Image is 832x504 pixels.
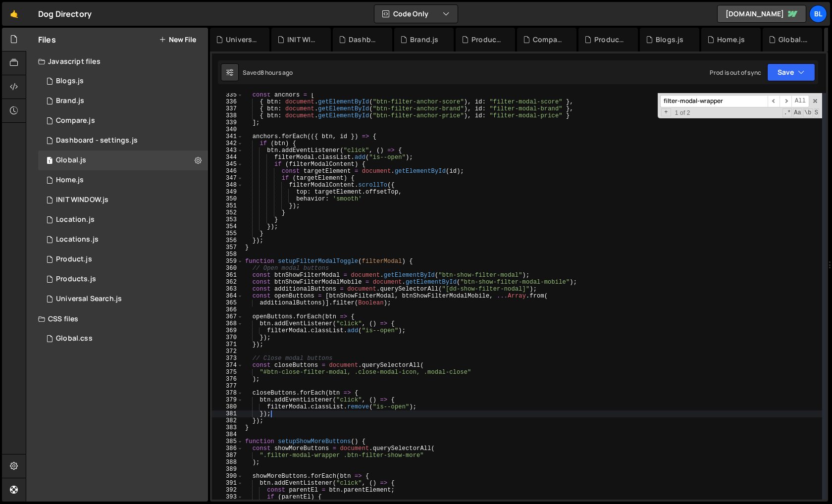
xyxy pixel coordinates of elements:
div: Universal Search.js [226,35,258,45]
div: 16220/44476.js [38,131,208,151]
div: 384 [212,431,243,438]
div: 16220/43681.js [38,151,208,170]
div: 358 [212,251,243,258]
: 16220/43679.js [38,210,208,230]
div: 382 [212,417,243,424]
div: 362 [212,279,243,286]
div: Global.js [56,156,86,165]
div: Products.js [594,35,626,45]
div: 339 [212,119,243,126]
div: 365 [212,300,243,306]
div: 390 [212,473,243,480]
div: 359 [212,258,243,265]
div: 378 [212,390,243,397]
div: 345 [212,161,243,168]
div: 388 [212,459,243,466]
div: 387 [212,452,243,459]
div: 374 [212,362,243,369]
div: 375 [212,369,243,376]
div: 16220/44394.js [38,91,208,111]
div: 335 [212,92,243,99]
div: CSS files [26,309,208,329]
div: INIT WINDOW.js [287,35,319,45]
a: [DOMAIN_NAME] [717,5,806,23]
span: Toggle Replace mode [661,108,671,116]
button: Code Only [374,5,458,23]
div: INIT WINDOW.js [56,196,108,204]
div: 392 [212,487,243,494]
a: 🤙 [2,2,26,26]
span: Whole Word Search [803,108,813,117]
div: 354 [212,223,243,230]
div: 349 [212,189,243,196]
div: Locations.js [56,235,99,244]
div: 377 [212,383,243,390]
div: 373 [212,355,243,362]
div: Dashboard - settings.js [349,35,380,45]
div: 16220/44324.js [38,269,208,289]
div: Brand.js [56,97,84,105]
div: 372 [212,348,243,355]
div: 351 [212,202,243,209]
div: 368 [212,320,243,327]
div: Products.js [56,275,96,284]
div: 16220/44319.js [38,170,208,190]
div: 370 [212,334,243,341]
span: RegExp Search [782,108,792,117]
div: 380 [212,403,243,410]
div: 341 [212,133,243,140]
a: Bl [809,5,827,23]
span: CaseSensitive Search [793,108,802,117]
span: 1 [47,157,52,165]
div: 369 [212,327,243,334]
div: 389 [212,466,243,473]
div: Product.js [56,255,92,264]
span: ​ [780,95,791,107]
div: 367 [212,313,243,320]
span: 1 of 2 [671,109,694,116]
div: Home.js [56,176,84,185]
span: Search In Selection [814,108,819,117]
div: Location.js [56,215,95,224]
div: 344 [212,154,243,161]
div: 337 [212,105,243,112]
div: 8 hours ago [260,68,293,77]
div: 361 [212,272,243,279]
div: Dashboard - settings.js [56,136,138,145]
div: 355 [212,230,243,237]
div: Compare.js [533,35,565,45]
span: ​ [768,95,780,107]
div: 16220/45124.js [38,289,208,309]
div: 379 [212,397,243,403]
div: 340 [212,126,243,133]
div: Prod is out of sync [710,68,761,77]
div: 363 [212,286,243,293]
h2: Files [38,34,56,45]
div: Global.css [779,35,810,45]
div: 385 [212,438,243,445]
div: 346 [212,168,243,175]
div: 383 [212,424,243,431]
div: 356 [212,237,243,244]
div: 16220/44328.js [38,111,208,131]
div: 357 [212,244,243,251]
div: 348 [212,182,243,189]
div: 350 [212,196,243,202]
div: 391 [212,480,243,487]
div: 16220/44477.js [38,190,208,210]
div: 342 [212,140,243,147]
div: 352 [212,209,243,216]
div: 16220/44321.js [38,71,208,91]
div: Product.js [471,35,503,45]
div: Blogs.js [56,77,84,86]
div: 376 [212,376,243,383]
div: 16220/43682.css [38,329,208,349]
div: 16220/44393.js [38,250,208,269]
div: 364 [212,293,243,300]
div: Global.css [56,334,93,343]
div: 393 [212,494,243,501]
div: Dog Directory [38,8,92,20]
div: 366 [212,306,243,313]
div: 16220/43680.js [38,230,208,250]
